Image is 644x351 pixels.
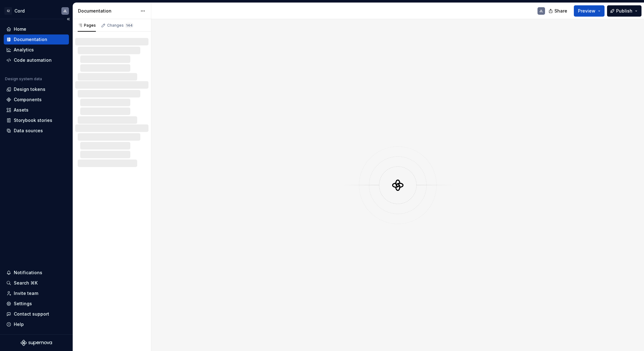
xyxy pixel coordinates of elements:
[4,55,69,65] a: Code automation
[14,290,38,296] div: Invite team
[14,47,34,53] div: Analytics
[78,8,137,14] div: Documentation
[616,8,632,14] span: Publish
[14,321,24,327] div: Help
[14,280,38,286] div: Search ⌘K
[14,311,49,317] div: Contact support
[578,8,595,14] span: Preview
[63,8,67,13] div: JL
[107,23,133,28] div: Changes
[5,76,42,81] div: Design system data
[4,268,69,278] button: Notifications
[4,126,69,136] a: Data sources
[14,117,52,123] div: Storybook stories
[14,270,42,276] div: Notifications
[14,128,43,134] div: Data sources
[14,57,52,63] div: Code automation
[78,23,96,28] div: Pages
[14,86,45,92] div: Design tokens
[4,34,69,45] a: Documentation
[4,7,12,15] div: C/
[64,15,73,24] button: Collapse sidebar
[539,8,543,13] div: JL
[607,5,641,17] button: Publish
[4,45,69,55] a: Analytics
[4,115,69,125] a: Storybook stories
[1,4,71,18] button: C/CordJL
[4,278,69,288] button: Search ⌘K
[4,288,69,298] a: Invite team
[14,36,47,43] div: Documentation
[4,95,69,105] a: Components
[125,23,133,28] span: 144
[554,8,567,14] span: Share
[14,107,29,113] div: Assets
[14,8,25,14] div: Cord
[574,5,605,17] button: Preview
[4,319,69,329] button: Help
[4,84,69,94] a: Design tokens
[21,340,52,346] svg: Supernova Logo
[14,301,32,307] div: Settings
[4,309,69,319] button: Contact support
[14,97,42,103] div: Components
[4,299,69,309] a: Settings
[4,24,69,34] a: Home
[4,105,69,115] a: Assets
[14,26,26,32] div: Home
[545,5,571,17] button: Share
